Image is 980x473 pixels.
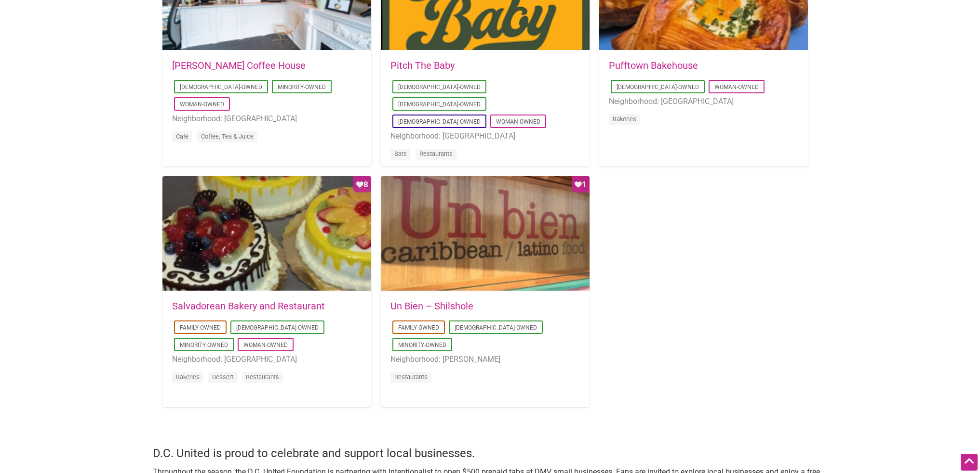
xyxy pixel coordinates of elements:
a: Woman-Owned [243,342,288,348]
a: Woman-Owned [714,84,759,90]
a: [DEMOGRAPHIC_DATA]-Owned [455,324,537,331]
a: Coffee, Tea & Juice [201,133,254,140]
a: [PERSON_NAME] Coffee House [172,60,306,71]
a: Bars [394,150,407,157]
a: [DEMOGRAPHIC_DATA]-Owned [617,84,699,90]
a: Bakeries [613,115,636,123]
div: Scroll Back to Top [961,454,978,471]
a: Cafe [176,133,188,140]
a: Family-Owned [180,324,221,331]
a: [DEMOGRAPHIC_DATA]-Owned [180,84,262,90]
a: Bakeries [176,373,200,381]
li: Neighborhood: [GEOGRAPHIC_DATA] [390,130,580,142]
li: Neighborhood: [PERSON_NAME] [390,353,580,366]
a: [DEMOGRAPHIC_DATA]-Owned [236,324,319,331]
h4: D.C. United is proud to celebrate and support local businesses. [153,446,828,462]
a: Salvadorean Bakery and Restaurant [172,300,325,312]
a: Restaurants [419,150,453,157]
a: Restaurants [394,373,428,381]
a: Restaurants [246,373,279,381]
a: [DEMOGRAPHIC_DATA]-Owned [398,101,481,108]
a: Family-Owned [398,324,439,331]
li: Neighborhood: [GEOGRAPHIC_DATA] [609,95,798,108]
a: [DEMOGRAPHIC_DATA]-Owned [398,118,481,125]
a: Minority-Owned [398,342,446,348]
a: Woman-Owned [180,101,224,108]
li: Neighborhood: [GEOGRAPHIC_DATA] [172,113,362,125]
a: Pitch The Baby [390,60,455,71]
li: Neighborhood: [GEOGRAPHIC_DATA] [172,353,362,366]
a: Woman-Owned [496,118,540,125]
a: Pufftown Bakehouse [609,60,698,71]
a: Un Bien – Shilshole [390,300,473,312]
a: [DEMOGRAPHIC_DATA]-Owned [398,84,481,90]
a: Dessert [212,373,233,381]
a: Minority-Owned [180,342,228,348]
a: Minority-Owned [278,84,326,90]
